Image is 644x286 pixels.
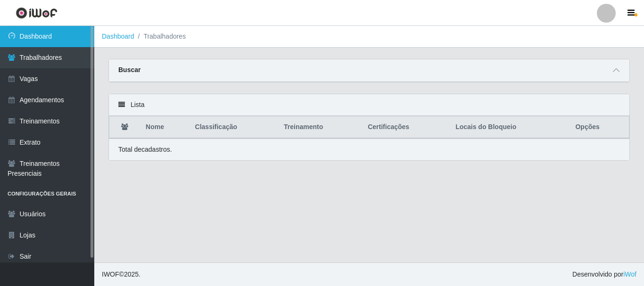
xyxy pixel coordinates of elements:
[140,116,189,139] th: Nome
[362,116,450,139] th: Certificações
[102,270,140,279] span: © 2025 .
[102,270,119,278] span: IWOF
[623,270,636,278] a: iWof
[134,32,186,41] li: Trabalhadores
[570,116,629,139] th: Opções
[572,270,636,279] span: Desenvolvido por
[450,116,570,139] th: Locais do Bloqueio
[118,145,172,155] p: Total de cadastros.
[109,94,629,116] div: Lista
[102,33,134,40] a: Dashboard
[190,116,279,139] th: Classificação
[118,66,140,74] strong: Buscar
[16,7,58,19] img: CoreUI Logo
[94,26,644,48] nav: breadcrumb
[278,116,362,139] th: Treinamento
